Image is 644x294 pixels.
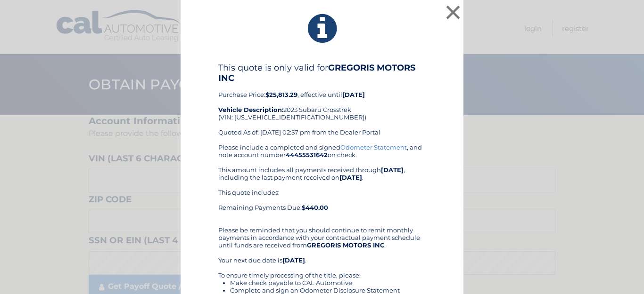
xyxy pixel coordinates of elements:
strong: Vehicle Description: [218,106,283,113]
b: [DATE] [339,174,362,181]
div: Purchase Price: , effective until 2023 Subaru Crosstrek (VIN: [US_VEHICLE_IDENTIFICATION_NUMBER])... [218,63,426,143]
button: × [444,3,462,22]
b: [DATE] [282,256,305,264]
li: Make check payable to CAL Automotive [230,279,426,286]
b: [DATE] [381,166,404,174]
b: GREGORIS MOTORS INC [218,63,415,83]
b: [DATE] [342,91,365,98]
div: This quote includes: Remaining Payments Due: [218,189,426,219]
b: GREGORIS MOTORS INC [307,241,384,249]
b: 44455531642 [286,151,328,159]
h4: This quote is only valid for [218,63,426,83]
a: Odometer Statement [340,143,407,151]
b: $440.00 [302,204,328,211]
b: $25,813.29 [265,91,297,98]
li: Complete and sign an Odometer Disclosure Statement [230,286,426,294]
